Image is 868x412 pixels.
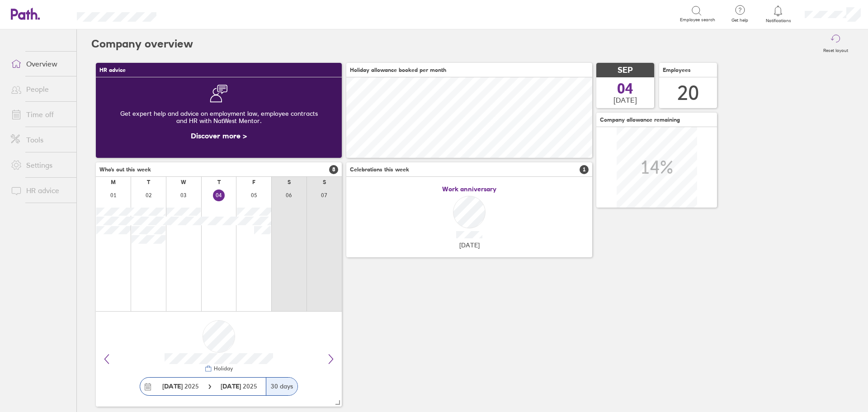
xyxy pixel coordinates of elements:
span: Celebrations this week [350,166,409,173]
div: Holiday [212,365,233,372]
div: 30 days [266,378,297,395]
span: 8 [329,165,338,174]
span: 2025 [221,383,257,390]
a: Tools [4,131,76,149]
div: F [252,179,255,185]
span: HR advice [99,67,126,73]
span: [DATE] [613,96,637,104]
div: T [217,179,221,185]
a: Time off [4,105,76,123]
span: SEP [618,66,633,75]
span: Holiday allowance booked per month [350,67,446,73]
a: Notifications [764,5,793,24]
label: Reset layout [818,45,854,53]
span: Work anniversary [442,185,496,193]
a: HR advice [4,181,76,199]
div: T [147,179,150,185]
div: 20 [677,81,699,104]
span: Who's out this week [99,166,151,173]
strong: [DATE] [162,382,183,390]
span: 1 [580,165,589,174]
h2: Company overview [91,29,193,58]
a: Overview [4,55,76,73]
div: W [181,179,186,185]
span: 2025 [162,383,199,390]
span: Get help [725,18,755,23]
div: Get expert help and advice on employment law, employee contracts and HR with NatWest Mentor. [103,103,335,132]
span: Company allowance remaining [600,117,680,123]
span: Employees [663,67,691,73]
div: S [323,179,326,185]
a: Discover more > [191,131,247,140]
div: M [111,179,116,185]
a: People [4,80,76,98]
span: 04 [617,81,633,96]
a: Settings [4,156,76,174]
div: S [288,179,291,185]
span: Employee search [680,17,715,23]
div: Search [181,9,204,18]
span: [DATE] [459,242,480,249]
button: Reset layout [818,29,854,58]
strong: [DATE] [221,382,243,390]
span: Notifications [764,18,793,24]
